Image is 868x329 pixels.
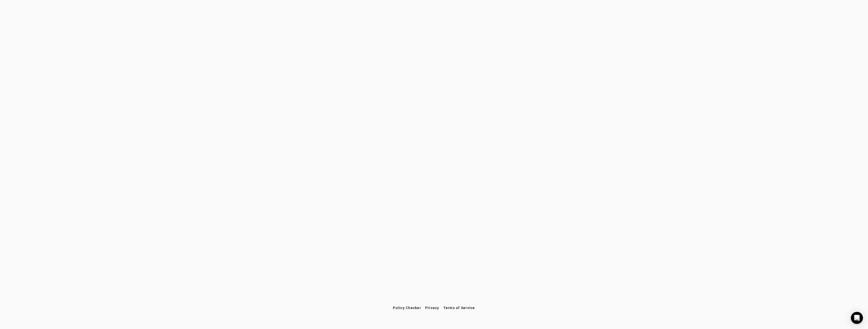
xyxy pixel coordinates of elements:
span: Terms of Service [443,306,475,310]
button: Terms of Service [441,303,477,312]
button: Privacy [423,303,441,312]
button: Policy Checker [391,303,423,312]
div: Open Intercom Messenger [851,312,863,324]
span: Privacy [425,306,439,310]
span: Policy Checker [393,306,421,310]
